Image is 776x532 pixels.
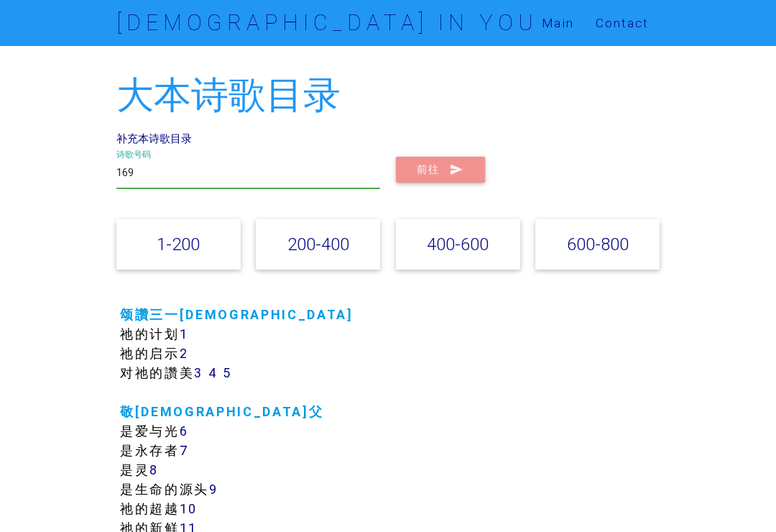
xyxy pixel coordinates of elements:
[427,234,489,254] a: 400-600
[223,364,232,381] a: 5
[180,345,189,362] a: 2
[116,132,192,145] a: 补充本诗歌目录
[149,462,159,478] a: 8
[180,423,189,439] a: 6
[116,147,151,160] label: 诗歌号码
[208,364,218,381] a: 4
[180,500,198,517] a: 10
[157,234,200,254] a: 1-200
[194,364,203,381] a: 3
[396,157,485,183] button: 前往
[209,481,218,497] a: 9
[287,234,349,254] a: 200-400
[120,306,354,323] a: 颂讚三一[DEMOGRAPHIC_DATA]
[715,467,765,521] iframe: Chat
[180,326,189,342] a: 1
[567,234,629,254] a: 600-800
[180,442,190,459] a: 7
[120,403,323,420] a: 敬[DEMOGRAPHIC_DATA]父
[116,75,660,116] h2: 大本诗歌目录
